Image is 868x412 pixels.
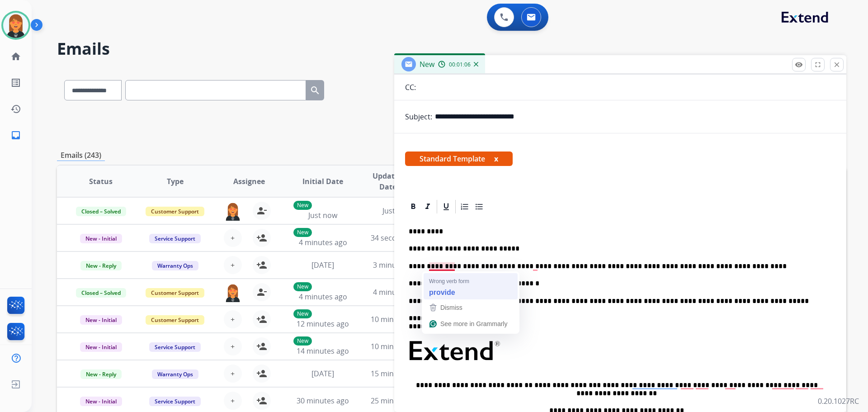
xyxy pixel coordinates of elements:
p: New [293,336,312,346]
span: + [231,260,235,270]
p: New [293,282,312,291]
mat-icon: person_add [256,368,267,379]
span: 4 minutes ago [299,237,347,247]
span: Status [89,176,113,187]
span: Customer Support [146,207,204,216]
span: New [420,59,434,69]
span: Assignee [233,176,265,187]
span: Customer Support [146,288,204,298]
p: Subject: [405,111,432,122]
span: New - Initial [80,234,122,243]
span: [DATE] [311,260,334,270]
mat-icon: person_add [256,314,267,325]
button: + [224,392,242,410]
p: New [293,309,312,318]
p: 0.20.1027RC [818,396,859,407]
span: Type [167,176,184,187]
div: Ordered List [458,200,472,213]
mat-icon: search [310,85,321,96]
mat-icon: list_alt [10,77,21,88]
mat-icon: history [10,104,21,114]
span: 30 minutes ago [297,396,349,406]
span: Standard Template [405,152,513,166]
span: 12 minutes ago [297,319,349,329]
img: agent-avatar [224,202,242,221]
span: + [231,341,235,352]
span: Service Support [149,397,201,406]
img: avatar [3,13,28,38]
span: New - Reply [80,369,122,379]
span: 14 minutes ago [297,346,349,356]
button: + [224,365,242,383]
span: New - Initial [80,315,122,325]
span: 25 minutes ago [371,396,423,406]
mat-icon: fullscreen [814,61,822,69]
span: Updated Date [368,170,409,192]
span: Service Support [149,342,201,352]
img: agent-avatar [224,283,242,302]
span: [DATE] [311,369,334,379]
p: New [293,228,312,237]
mat-icon: inbox [10,130,21,141]
span: Just now [382,206,411,216]
div: Underline [439,200,453,213]
span: Service Support [149,234,201,243]
p: CC: [405,82,416,93]
div: Bullet List [472,200,486,213]
span: New - Reply [80,261,122,270]
div: Bold [406,200,420,213]
span: New - Initial [80,397,122,406]
mat-icon: person_add [256,232,267,243]
mat-icon: person_remove [256,205,267,216]
mat-icon: close [833,61,841,69]
mat-icon: person_add [256,341,267,352]
button: + [224,337,242,355]
mat-icon: remove_red_eye [795,61,803,69]
span: 4 minutes ago [299,292,347,302]
h2: Emails [57,40,846,58]
div: Italic [421,200,434,213]
span: 4 minutes ago [373,287,421,297]
span: + [231,395,235,406]
span: Just now [308,210,337,220]
p: Emails (243) [57,150,105,161]
button: x [494,153,498,164]
mat-icon: person_add [256,395,267,406]
span: Warranty Ops [152,261,198,270]
span: 10 minutes ago [371,341,423,351]
button: + [224,229,242,247]
span: 3 minutes ago [373,260,421,270]
button: + [224,256,242,274]
span: Customer Support [146,315,204,325]
mat-icon: person_add [256,260,267,270]
span: + [231,368,235,379]
span: + [231,314,235,325]
span: + [231,232,235,243]
mat-icon: home [10,51,21,62]
span: 34 seconds ago [371,233,424,243]
span: Warranty Ops [152,369,198,379]
mat-icon: person_remove [256,287,267,298]
span: Closed – Solved [76,288,126,298]
span: 15 minutes ago [371,369,423,379]
button: + [224,310,242,328]
span: New - Initial [80,342,122,352]
span: 10 minutes ago [371,314,423,324]
p: New [293,201,312,210]
span: 00:01:06 [449,61,471,68]
span: Initial Date [302,176,343,187]
span: Closed – Solved [76,207,126,216]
